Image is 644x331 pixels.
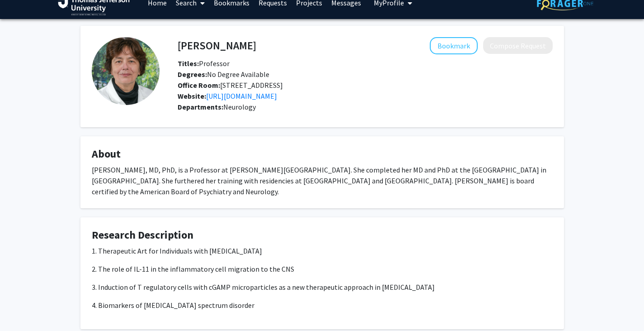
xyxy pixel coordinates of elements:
[92,264,553,274] p: 2. The role of IL-11 in the inflammatory cell migration to the CNS
[483,37,553,54] button: Compose Request to Silva Markovic-Plese
[92,37,160,105] img: Profile Picture
[178,59,199,68] b: Titles:
[178,59,230,68] span: Professor
[206,91,277,101] a: Opens in a new tab
[178,102,223,111] b: Departments:
[178,37,256,54] h4: [PERSON_NAME]
[178,81,283,90] span: [STREET_ADDRESS]
[92,245,553,256] p: 1. Therapeutic Art for Individuals with [MEDICAL_DATA]
[92,148,553,161] h4: About
[92,164,553,197] div: [PERSON_NAME], MD, PhD, is a Professor at [PERSON_NAME][GEOGRAPHIC_DATA]. She completed her MD an...
[430,37,478,54] button: Add Silva Markovic-Plese to Bookmarks
[178,81,220,90] b: Office Room:
[178,91,206,101] b: Website:
[92,229,553,242] h4: Research Description
[178,70,207,79] b: Degrees:
[92,300,553,311] p: 4. Biomarkers of [MEDICAL_DATA] spectrum disorder
[7,290,38,324] iframe: Chat
[178,70,269,79] span: No Degree Available
[92,282,553,293] p: 3. Induction of T regulatory cells with cGAMP microparticles as a new therapeutic approach in [ME...
[223,102,256,111] span: Neurology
